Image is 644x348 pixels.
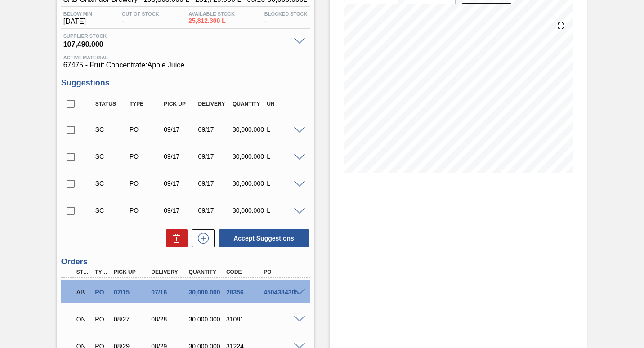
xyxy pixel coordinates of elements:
[149,269,190,275] div: Delivery
[76,316,90,323] p: ON
[161,180,198,187] div: 09/17/2025
[112,316,152,323] div: 08/27/2025
[187,316,228,323] div: 30,000.000
[74,282,93,302] div: Awaiting Billing
[93,289,111,296] div: Purchase order
[63,33,290,39] span: Supplier Stock
[188,229,215,247] div: New suggestion
[196,153,233,160] div: 09/17/2025
[112,289,152,296] div: 07/15/2025
[76,289,90,296] p: AB
[63,61,308,69] span: 67475 - Fruit Concentrate:Apple Juice
[61,257,310,267] h3: Orders
[264,153,301,160] div: L
[127,126,164,133] div: Purchase order
[93,180,130,187] div: Suggestion Created
[74,269,93,275] div: Step
[127,153,164,160] div: Purchase order
[122,11,159,17] span: Out Of Stock
[61,78,310,88] h3: Suggestions
[161,101,198,107] div: Pick up
[188,11,235,17] span: Available Stock
[230,101,267,107] div: Quantity
[127,101,164,107] div: Type
[230,180,267,187] div: 30,000.000
[264,11,308,17] span: Blocked Stock
[63,55,308,60] span: Active Material
[63,18,92,26] span: [DATE]
[219,229,309,247] button: Accept Suggestions
[230,207,267,214] div: 30,000.000
[93,207,130,214] div: Suggestion Created
[264,180,301,187] div: L
[93,126,130,133] div: Suggestion Created
[149,316,190,323] div: 08/28/2025
[224,316,265,323] div: 31081
[230,153,267,160] div: 30,000.000
[262,11,310,26] div: -
[74,309,93,329] div: Negotiating Order
[264,207,301,214] div: L
[196,180,233,187] div: 09/17/2025
[224,289,265,296] div: 28356
[188,18,235,24] span: 25,812.300 L
[127,207,164,214] div: Purchase order
[161,207,198,214] div: 09/17/2025
[63,39,290,48] span: 107,490.000
[215,228,310,248] div: Accept Suggestions
[161,153,198,160] div: 09/17/2025
[161,126,198,133] div: 09/17/2025
[93,316,111,323] div: Purchase order
[261,289,302,296] div: 4504384305
[63,11,92,17] span: Below Min
[187,269,228,275] div: Quantity
[161,229,188,247] div: Delete Suggestions
[264,101,301,107] div: UN
[120,11,161,26] div: -
[196,101,233,107] div: Delivery
[127,180,164,187] div: Purchase order
[112,269,152,275] div: Pick up
[93,269,111,275] div: Type
[230,126,267,133] div: 30,000.000
[224,269,265,275] div: Code
[196,207,233,214] div: 09/17/2025
[149,289,190,296] div: 07/16/2025
[196,126,233,133] div: 09/17/2025
[261,269,302,275] div: PO
[93,101,130,107] div: Status
[264,126,301,133] div: L
[187,289,228,296] div: 30,000.000
[93,153,130,160] div: Suggestion Created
